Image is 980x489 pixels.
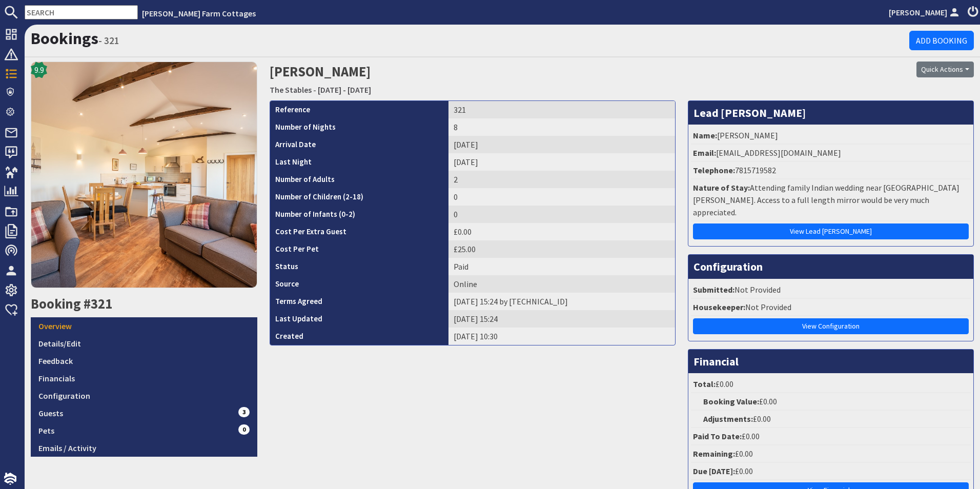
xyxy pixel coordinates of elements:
strong: Paid To Date: [693,431,742,441]
strong: Name: [693,130,717,140]
th: Created [270,328,448,345]
h2: [PERSON_NAME] [270,62,735,98]
th: Arrival Date [270,136,448,153]
th: Source [270,275,448,293]
td: £0.00 [448,223,675,240]
th: Last Night [270,153,448,171]
th: Reference [270,101,448,118]
span: 0 [238,424,250,435]
td: [DATE] [448,153,675,171]
td: [DATE] 15:24 [448,310,675,328]
th: Cost Per Pet [270,240,448,258]
strong: Total: [693,379,716,389]
td: 0 [448,206,675,223]
th: Number of Children (2-18) [270,188,448,206]
li: Attending family Indian wedding near [GEOGRAPHIC_DATA][PERSON_NAME]. Access to a full length mirr... [691,179,971,221]
li: £0.00 [691,428,971,445]
span: - [313,85,316,95]
a: View Lead [PERSON_NAME] [693,223,969,239]
a: The Stables [270,85,312,95]
h3: Financial [688,350,974,373]
strong: Telephone: [693,165,735,175]
strong: Remaining: [693,449,735,459]
td: 0 [448,188,675,206]
h3: Lead [PERSON_NAME] [688,101,974,125]
a: Details/Edit [31,335,257,352]
th: Number of Adults [270,171,448,188]
strong: Due [DATE]: [693,466,735,476]
a: Financials [31,370,257,387]
img: The Stables's icon [31,62,257,288]
td: 8 [448,118,675,136]
a: Feedback [31,352,257,370]
strong: Nature of Stay: [693,182,750,193]
a: Emails / Activity [31,439,257,457]
button: Quick Actions [916,62,974,77]
span: 9.9 [34,64,44,76]
td: [DATE] 15:24 by [TECHNICAL_ID] [448,293,675,310]
li: [PERSON_NAME] [691,127,971,145]
h3: Configuration [688,255,974,278]
strong: Email: [693,148,716,158]
li: 7815719582 [691,162,971,179]
a: [DATE] - [DATE] [318,85,371,95]
th: Number of Nights [270,118,448,136]
li: £0.00 [691,393,971,411]
td: 2 [448,171,675,188]
th: Status [270,258,448,275]
li: £0.00 [691,376,971,393]
li: [EMAIL_ADDRESS][DOMAIN_NAME] [691,145,971,162]
a: [PERSON_NAME] Farm Cottages [142,8,256,18]
strong: Submitted: [693,284,734,295]
li: £0.00 [691,411,971,428]
strong: Housekeeper: [693,302,745,312]
td: 321 [448,101,675,118]
li: Not Provided [691,281,971,299]
td: £25.00 [448,240,675,258]
a: Add Booking [909,31,974,50]
a: Bookings [31,28,98,49]
td: Paid [448,258,675,275]
th: Last Updated [270,310,448,328]
strong: Adjustments: [703,414,753,424]
th: Terms Agreed [270,293,448,310]
a: Configuration [31,387,257,404]
td: [DATE] [448,136,675,153]
a: View Configuration [693,318,969,334]
th: Number of Infants (0-2) [270,206,448,223]
span: 3 [238,407,250,417]
a: Pets0 [31,422,257,439]
a: 9.9 [31,62,257,296]
li: £0.00 [691,463,971,480]
strong: Booking Value: [703,396,759,406]
small: - 321 [98,34,119,47]
h2: Booking #321 [31,296,257,312]
li: Not Provided [691,299,971,316]
th: Cost Per Extra Guest [270,223,448,240]
a: Overview [31,317,257,335]
img: staytech_i_w-64f4e8e9ee0a9c174fd5317b4b171b261742d2d393467e5bdba4413f4f884c10.svg [4,473,16,485]
input: SEARCH [25,5,138,19]
a: [PERSON_NAME] [889,6,962,18]
td: Online [448,275,675,293]
a: Guests3 [31,404,257,422]
li: £0.00 [691,445,971,463]
td: [DATE] 10:30 [448,328,675,345]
